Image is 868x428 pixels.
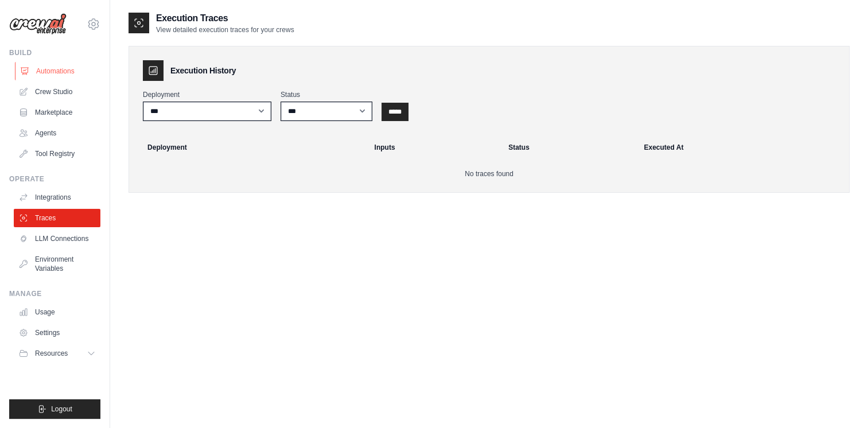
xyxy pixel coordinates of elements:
h3: Execution History [170,65,236,76]
p: View detailed execution traces for your crews [156,25,294,34]
a: Marketplace [14,103,100,122]
a: Settings [14,324,100,342]
th: Executed At [637,135,844,160]
button: Logout [9,399,100,419]
div: Manage [9,289,100,298]
a: Agents [14,124,100,142]
a: Usage [14,303,100,321]
span: Logout [51,404,72,414]
h2: Execution Traces [156,11,294,25]
a: Integrations [14,188,100,207]
a: Environment Variables [14,250,100,278]
div: Build [9,48,100,57]
label: Deployment [143,90,271,99]
a: Automations [15,62,102,80]
span: Resources [35,349,68,358]
a: Crew Studio [14,83,100,101]
th: Status [501,135,637,160]
button: Resources [14,344,100,363]
p: No traces found [143,169,835,178]
label: Status [281,90,372,99]
div: Operate [9,174,100,184]
th: Deployment [134,135,368,160]
a: Traces [14,209,100,227]
img: Logo [9,13,67,35]
a: LLM Connections [14,229,100,248]
th: Inputs [368,135,502,160]
a: Tool Registry [14,145,100,163]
